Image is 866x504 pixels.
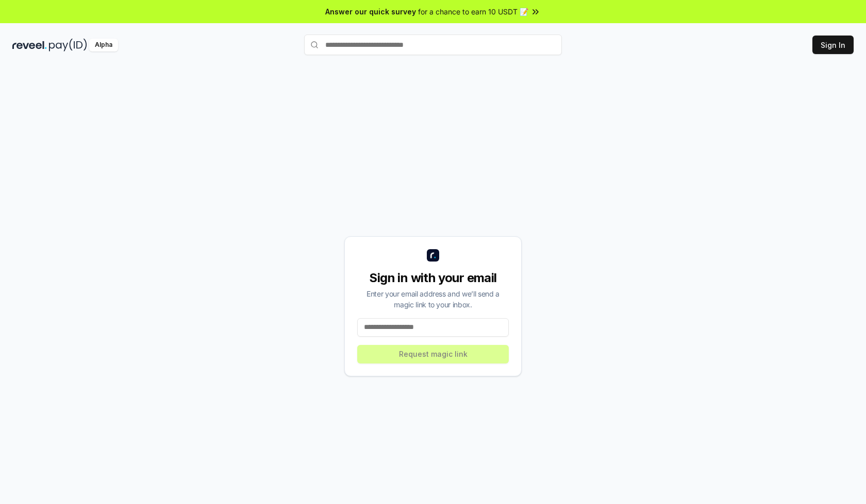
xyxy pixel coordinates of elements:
[357,270,509,286] div: Sign in with your email
[12,39,47,51] img: reveel_dark
[418,6,528,17] span: for a chance to earn 10 USDT 📝
[89,39,118,51] div: Alpha
[427,249,439,262] img: logo_small
[357,288,509,310] div: Enter your email address and we’ll send a magic link to your inbox.
[812,36,854,54] button: Sign In
[325,6,416,17] span: Answer our quick survey
[49,39,87,51] img: pay_id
